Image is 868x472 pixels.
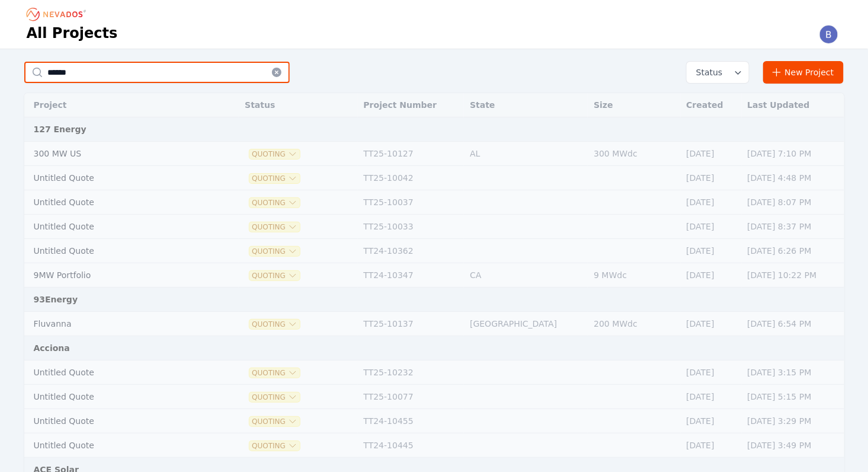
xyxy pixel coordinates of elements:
td: TT24-10362 [358,239,465,263]
td: [GEOGRAPHIC_DATA] [464,312,588,336]
td: [DATE] 4:48 PM [742,166,844,190]
td: [DATE] 10:22 PM [742,263,844,288]
button: Quoting [249,174,300,183]
th: State [464,93,588,117]
td: TT24-10455 [358,409,465,433]
td: CA [464,263,588,288]
tr: FluvannaQuotingTT25-10137[GEOGRAPHIC_DATA]200 MWdc[DATE][DATE] 6:54 PM [24,312,844,336]
td: 300 MW US [24,142,210,166]
td: TT25-10033 [358,215,465,239]
td: Untitled Quote [24,166,210,190]
td: [DATE] 6:54 PM [742,312,844,336]
td: [DATE] 5:15 PM [742,385,844,409]
td: TT25-10232 [358,361,465,385]
td: 9MW Portfolio [24,263,210,288]
tr: Untitled QuoteQuotingTT24-10362[DATE][DATE] 6:26 PM [24,239,844,263]
tr: Untitled QuoteQuotingTT24-10445[DATE][DATE] 3:49 PM [24,433,844,458]
td: TT25-10042 [358,166,465,190]
button: Quoting [249,368,300,378]
td: Untitled Quote [24,385,210,409]
th: Project Number [358,93,465,117]
td: [DATE] [681,361,742,385]
td: TT25-10037 [358,190,465,215]
th: Status [239,93,357,117]
td: TT25-10137 [358,312,465,336]
button: Quoting [249,247,300,256]
button: Quoting [249,271,300,280]
td: [DATE] [681,166,742,190]
td: [DATE] 3:29 PM [742,409,844,433]
span: Status [691,66,723,78]
button: Quoting [249,441,300,451]
button: Quoting [249,198,300,208]
th: Created [681,93,742,117]
td: [DATE] [681,312,742,336]
td: [DATE] 8:37 PM [742,215,844,239]
td: Untitled Quote [24,190,210,215]
td: [DATE] 3:15 PM [742,361,844,385]
td: 93Energy [24,288,844,312]
td: Untitled Quote [24,409,210,433]
td: TT25-10077 [358,385,465,409]
tr: 300 MW USQuotingTT25-10127AL300 MWdc[DATE][DATE] 7:10 PM [24,142,844,166]
tr: Untitled QuoteQuotingTT24-10455[DATE][DATE] 3:29 PM [24,409,844,433]
nav: Breadcrumb [27,5,89,24]
td: Untitled Quote [24,215,210,239]
th: Project [24,93,210,117]
td: 9 MWdc [588,263,680,288]
td: 127 Energy [24,117,844,142]
td: TT25-10127 [358,142,465,166]
tr: Untitled QuoteQuotingTT25-10037[DATE][DATE] 8:07 PM [24,190,844,215]
td: [DATE] [681,433,742,458]
td: [DATE] [681,409,742,433]
tr: Untitled QuoteQuotingTT25-10042[DATE][DATE] 4:48 PM [24,166,844,190]
td: TT24-10445 [358,433,465,458]
td: TT24-10347 [358,263,465,288]
td: [DATE] 6:26 PM [742,239,844,263]
button: Quoting [249,320,300,329]
button: Status [687,62,749,83]
button: Quoting [249,393,300,402]
td: Acciona [24,336,844,361]
td: [DATE] [681,385,742,409]
img: Brittanie Jackson [819,25,838,44]
button: Quoting [249,222,300,232]
td: AL [464,142,588,166]
td: [DATE] [681,239,742,263]
td: 200 MWdc [588,312,680,336]
td: [DATE] [681,142,742,166]
td: [DATE] 3:49 PM [742,433,844,458]
tr: Untitled QuoteQuotingTT25-10232[DATE][DATE] 3:15 PM [24,361,844,385]
td: Untitled Quote [24,239,210,263]
tr: Untitled QuoteQuotingTT25-10077[DATE][DATE] 5:15 PM [24,385,844,409]
td: Untitled Quote [24,433,210,458]
th: Last Updated [742,93,844,117]
td: [DATE] [681,190,742,215]
button: Quoting [249,149,300,159]
td: [DATE] [681,263,742,288]
a: New Project [763,61,844,84]
td: Untitled Quote [24,361,210,385]
button: Quoting [249,417,300,426]
td: [DATE] [681,215,742,239]
td: [DATE] 8:07 PM [742,190,844,215]
tr: 9MW PortfolioQuotingTT24-10347CA9 MWdc[DATE][DATE] 10:22 PM [24,263,844,288]
h1: All Projects [27,24,118,43]
td: 300 MWdc [588,142,680,166]
th: Size [588,93,680,117]
tr: Untitled QuoteQuotingTT25-10033[DATE][DATE] 8:37 PM [24,215,844,239]
td: [DATE] 7:10 PM [742,142,844,166]
td: Fluvanna [24,312,210,336]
